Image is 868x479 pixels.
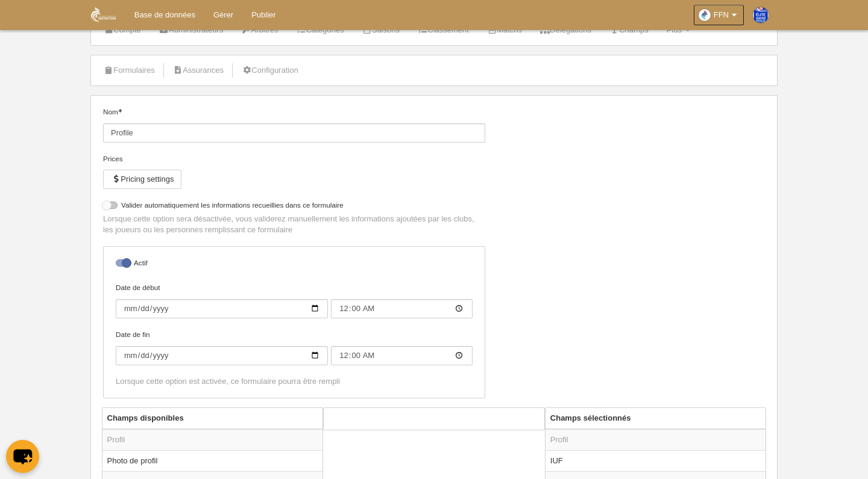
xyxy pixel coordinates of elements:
td: Photo de profil [102,450,323,471]
a: Assurances [166,61,230,79]
th: Champs sélectionnés [546,408,766,429]
label: Nom [103,107,485,143]
p: Lorsque cette option sera désactivée, vous validerez manuellement les informations ajoutées par l... [103,214,485,235]
i: Obligatoire [118,109,122,113]
a: Configuration [235,61,305,79]
td: Profil [102,429,323,451]
input: Date de début [331,299,473,318]
img: PaswSEHnFMei.30x30.jpg [753,7,769,23]
input: Date de début [116,299,328,318]
th: Champs disponibles [102,408,323,429]
td: IUF [546,450,766,471]
img: OaDPB3zQPxTf.30x30.jpg [699,9,711,21]
button: chat-button [6,440,39,473]
input: Date de fin [331,346,473,365]
div: Lorsque cette option est activée, ce formulaire pourra être rempli [116,376,473,387]
input: Date de fin [116,346,328,365]
a: Formulaires [97,61,162,79]
span: Plus [667,25,682,34]
label: Valider automatiquement les informations recueillies dans ce formulaire [103,200,485,214]
button: Pricing settings [103,170,181,189]
label: Actif [116,258,473,271]
label: Date de fin [116,329,473,365]
a: FFN [694,5,744,25]
td: Profil [546,429,766,451]
img: FFN [91,7,116,22]
span: FFN [714,9,729,21]
div: Prices [103,153,485,164]
label: Date de début [116,282,473,318]
input: Nom [103,123,485,143]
